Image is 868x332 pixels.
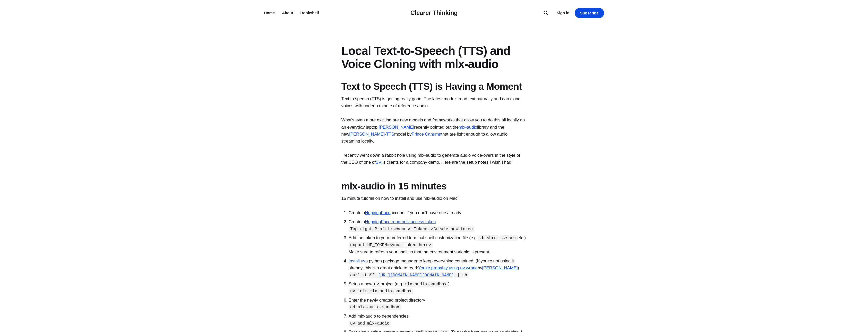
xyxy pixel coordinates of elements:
a: [URL][DOMAIN_NAME][DOMAIN_NAME] [376,272,456,277]
code: curl -LsSf [349,272,376,278]
button: Search this site [542,9,550,17]
code: [URL][DOMAIN_NAME][DOMAIN_NAME] [376,272,456,278]
a: Sign in [557,10,570,16]
a: [PERSON_NAME]-TTS [349,132,394,137]
p: Text to speech (TTS) is getting really good. The latest models read text naturally and can clone ... [341,95,527,109]
code: Top right Profile->Access Tokens->Create new token [349,226,475,232]
code: uv add mlx-audio [349,321,391,327]
a: [PERSON_NAME] [482,265,518,270]
a: You're probably using uv wrong [418,265,478,270]
li: Create a [349,218,527,232]
li: Add mlx-audio to dependencies [349,313,527,327]
code: cd mlx-audio-sandbox [349,304,401,310]
a: SVI [376,160,383,165]
a: HuggingFace [365,210,390,215]
li: Setup a new project (e.g. ) [349,280,527,294]
a: [PERSON_NAME] [379,125,414,130]
a: Prince Canuma [412,132,441,137]
code: export HF_TOKEN=<your token here> [349,242,433,248]
h1: mlx-audio in 15 minutes [341,180,527,192]
li: Add the token to your preferred terminal shell customization file (e.g. , etc.) Make sure to refr... [349,234,527,255]
li: Enter the newly created project directory [349,297,527,311]
a: Bookshelf [300,11,319,15]
code: .bashrc [478,235,498,241]
p: I recently went down a rabbit hole using mlx-audio to generate audio voice-overs in the style of ... [341,152,527,166]
code: mlx-audio-sandbox [403,281,448,287]
li: a python package manager to keep everything contained. (If you're not using it already, this is a... [349,258,527,279]
h1: Text to Speech (TTS) is Having a Moment [341,81,527,92]
a: mlx-audio [459,125,477,130]
a: Home [264,11,275,15]
a: Install uv [349,259,365,263]
code: uv [372,281,381,287]
a: Clearer Thinking [410,9,458,16]
a: HuggingFace read-only access token [365,219,436,224]
code: uv init mlx-audio-sandbox [349,288,413,294]
a: Subscribe [575,8,604,18]
code: .zshrc [500,235,518,241]
li: Create a account if you don't have one already [349,209,527,216]
code: | sh [456,272,469,278]
h1: Local Text-to-Speech (TTS) and Voice Cloning with mlx-audio [341,44,527,70]
p: 15 minute tutorial on how to install and use mlx-audio on Mac: [341,195,527,202]
p: What's even more exciting are new models and frameworks that allow you to do this all locally on ... [341,117,527,145]
a: About [282,11,293,15]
